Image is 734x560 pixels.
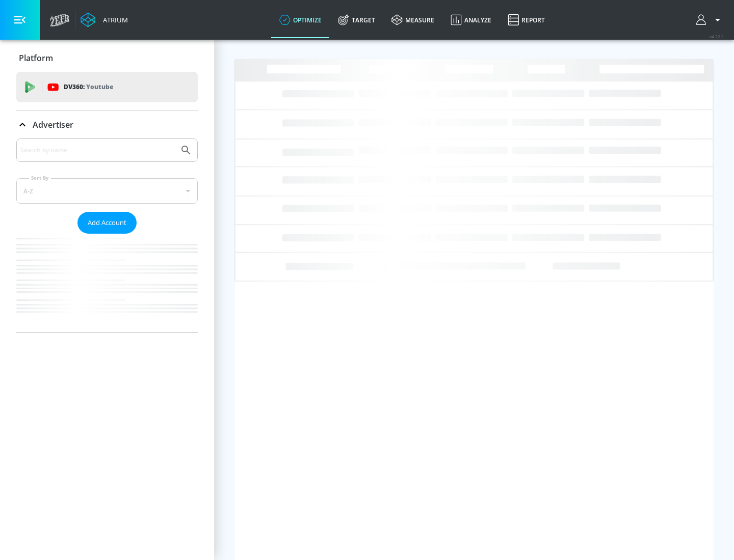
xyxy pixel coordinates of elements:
a: Analyze [442,2,500,38]
a: optimize [271,2,330,38]
div: Advertiser [16,138,198,332]
span: Add Account [88,217,126,229]
a: measure [383,2,442,38]
label: Sort By [29,175,51,181]
div: Atrium [99,15,128,24]
nav: list of Advertiser [16,234,198,332]
p: DV360: [64,81,113,93]
a: Target [330,2,383,38]
a: Atrium [81,12,128,27]
div: Platform [16,44,198,72]
input: Search by name [20,144,175,157]
a: Report [500,2,553,38]
div: Advertiser [16,110,198,139]
div: DV360: Youtube [16,72,198,102]
button: Add Account [77,212,137,234]
p: Platform [19,52,53,64]
div: A-Z [16,178,198,204]
p: Youtube [86,81,113,92]
span: v 4.22.2 [710,34,724,39]
p: Advertiser [33,119,73,130]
